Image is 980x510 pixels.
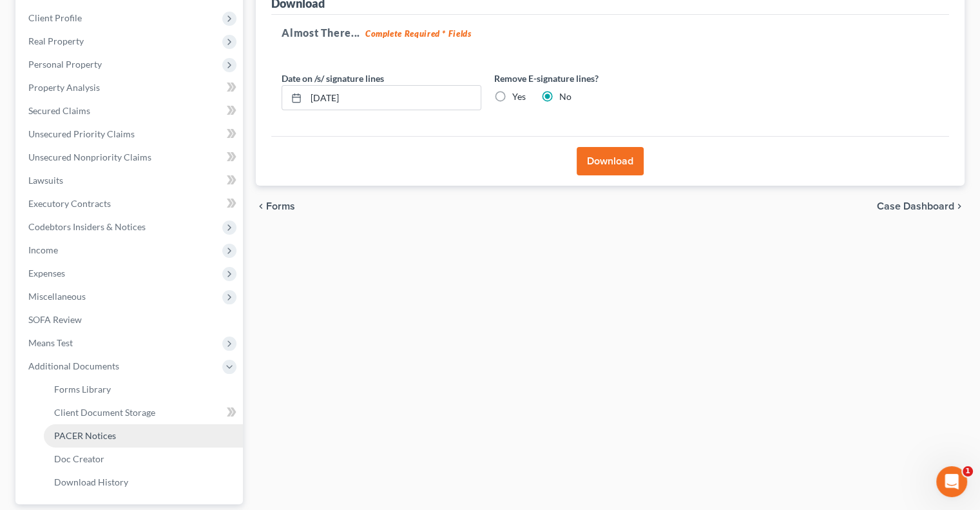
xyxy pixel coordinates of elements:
iframe: Intercom live chat [936,466,967,497]
i: chevron_left [256,201,266,211]
span: Lawsuits [28,175,63,186]
button: chevron_left Forms [256,201,312,211]
input: MM/DD/YYYY [306,86,481,110]
a: Secured Claims [18,99,243,123]
span: Secured Claims [28,105,90,116]
a: Executory Contracts [18,192,243,215]
span: Means Test [28,337,73,348]
i: chevron_right [954,201,965,211]
a: Unsecured Priority Claims [18,123,243,146]
a: Download History [44,471,243,494]
a: PACER Notices [44,424,243,447]
h5: Almost There... [282,25,939,41]
a: SOFA Review [18,308,243,331]
span: Unsecured Nonpriority Claims [28,152,151,162]
span: SOFA Review [28,314,82,325]
label: Date on /s/ signature lines [282,72,384,85]
span: PACER Notices [54,430,116,441]
span: Unsecured Priority Claims [28,128,135,139]
span: Property Analysis [28,82,100,93]
a: Doc Creator [44,447,243,471]
a: Forms Library [44,378,243,401]
label: Yes [512,90,526,103]
span: Case Dashboard [877,201,954,211]
span: Real Property [28,35,84,46]
a: Lawsuits [18,169,243,192]
span: Expenses [28,268,65,279]
strong: Complete Required * Fields [365,28,472,39]
a: Client Document Storage [44,401,243,424]
span: Client Profile [28,12,82,23]
span: Miscellaneous [28,291,86,302]
span: Personal Property [28,59,102,70]
label: No [559,90,572,103]
a: Case Dashboard chevron_right [877,201,965,211]
a: Property Analysis [18,76,243,99]
span: 1 [963,466,973,476]
span: Download History [54,476,128,487]
span: Client Document Storage [54,407,155,418]
a: Unsecured Nonpriority Claims [18,146,243,169]
span: Forms Library [54,384,111,395]
label: Remove E-signature lines? [494,72,694,85]
span: Executory Contracts [28,198,111,209]
span: Doc Creator [54,453,104,464]
span: Codebtors Insiders & Notices [28,221,146,232]
span: Income [28,244,58,255]
span: Additional Documents [28,360,119,371]
span: Forms [266,201,295,211]
button: Download [577,147,644,175]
